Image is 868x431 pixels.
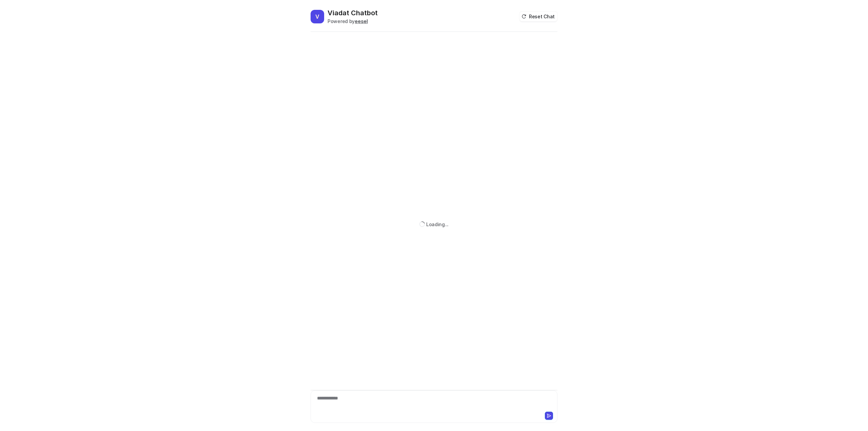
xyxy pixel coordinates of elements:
b: eesel [355,18,368,24]
button: Reset Chat [519,12,557,21]
div: Loading... [426,221,449,228]
span: V [311,10,324,23]
h2: Viadat Chatbot [328,8,378,18]
div: Powered by [328,18,378,25]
